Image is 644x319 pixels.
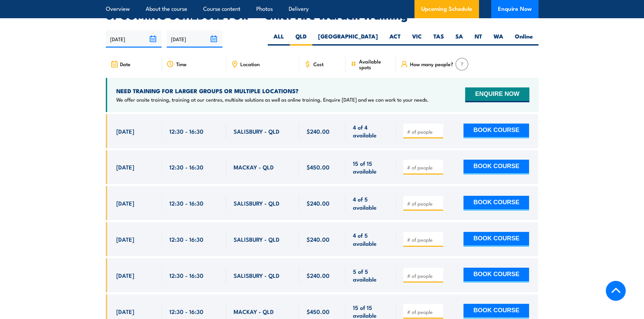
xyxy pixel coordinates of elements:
button: ENQUIRE NOW [465,87,529,102]
label: ACT [384,32,406,46]
label: WA [488,32,509,46]
span: 12:30 - 16:30 [169,308,204,315]
span: [DATE] [116,199,134,207]
span: Available spots [359,58,391,70]
input: # of people [407,164,441,171]
input: # of people [407,309,441,315]
span: 12:30 - 16:30 [169,271,204,279]
span: SALISBURY - QLD [234,271,280,279]
input: # of people [407,272,441,279]
label: TAS [428,32,450,46]
span: 12:30 - 16:30 [169,163,204,171]
label: ALL [268,32,290,46]
span: $240.00 [307,127,330,135]
span: 5 of 5 available [353,267,388,283]
span: SALISBURY - QLD [234,199,280,207]
span: 15 of 15 available [353,159,388,175]
input: # of people [407,128,441,135]
button: BOOK COURSE [463,160,529,175]
span: $240.00 [307,199,330,207]
span: SALISBURY - QLD [234,127,280,135]
span: 4 of 4 available [353,123,388,139]
label: QLD [290,32,312,46]
p: We offer onsite training, training at our centres, multisite solutions as well as online training... [116,96,429,103]
span: $450.00 [307,163,330,171]
span: [DATE] [116,163,134,171]
span: 12:30 - 16:30 [169,235,204,243]
input: # of people [407,236,441,243]
span: MACKAY - QLD [234,308,274,315]
span: 12:30 - 16:30 [169,127,204,135]
span: [DATE] [116,308,134,315]
span: [DATE] [116,271,134,279]
span: Date [120,61,130,67]
span: 4 of 5 available [353,231,388,247]
input: From date [106,30,162,48]
span: $240.00 [307,271,330,279]
button: BOOK COURSE [463,232,529,247]
span: MACKAY - QLD [234,163,274,171]
h4: NEED TRAINING FOR LARGER GROUPS OR MULTIPLE LOCATIONS? [116,87,429,95]
span: [DATE] [116,127,134,135]
span: SALISBURY - QLD [234,235,280,243]
button: BOOK COURSE [463,304,529,319]
span: Time [176,61,187,67]
span: 4 of 5 available [353,195,388,211]
span: 12:30 - 16:30 [169,199,204,207]
span: $240.00 [307,235,330,243]
input: # of people [407,200,441,207]
label: VIC [406,32,428,46]
span: Location [240,61,260,67]
button: BOOK COURSE [463,268,529,283]
span: How many people? [410,61,453,67]
span: $450.00 [307,308,330,315]
span: Cost [313,61,324,67]
button: BOOK COURSE [463,196,529,211]
label: Online [509,32,539,46]
input: To date [167,30,222,48]
span: [DATE] [116,235,134,243]
label: SA [450,32,469,46]
button: BOOK COURSE [463,124,529,138]
label: [GEOGRAPHIC_DATA] [312,32,384,46]
h2: UPCOMING SCHEDULE FOR - "Chief Fire Warden Training" [106,10,539,20]
label: NT [469,32,488,46]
